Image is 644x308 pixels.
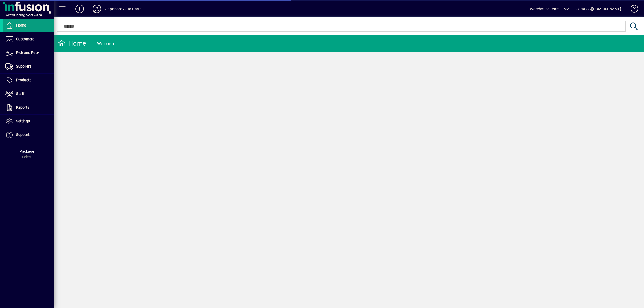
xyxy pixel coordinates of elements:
[97,39,115,48] div: Welcome
[16,23,26,27] span: Home
[3,101,54,114] a: Reports
[3,60,54,73] a: Suppliers
[530,5,621,13] div: Warehouse Team [EMAIL_ADDRESS][DOMAIN_NAME]
[16,91,24,96] span: Staff
[16,133,30,137] span: Support
[627,1,637,19] a: Knowledge Base
[3,115,54,128] a: Settings
[105,5,141,13] div: Japanese Auto Parts
[16,50,39,55] span: Pick and Pack
[3,46,54,60] a: Pick and Pack
[16,119,30,123] span: Settings
[16,64,31,68] span: Suppliers
[58,39,86,48] div: Home
[71,4,88,14] button: Add
[16,78,31,82] span: Products
[20,149,34,153] span: Package
[88,4,105,14] button: Profile
[3,32,54,46] a: Customers
[3,87,54,101] a: Staff
[3,128,54,142] a: Support
[16,37,34,41] span: Customers
[3,74,54,87] a: Products
[16,105,29,109] span: Reports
